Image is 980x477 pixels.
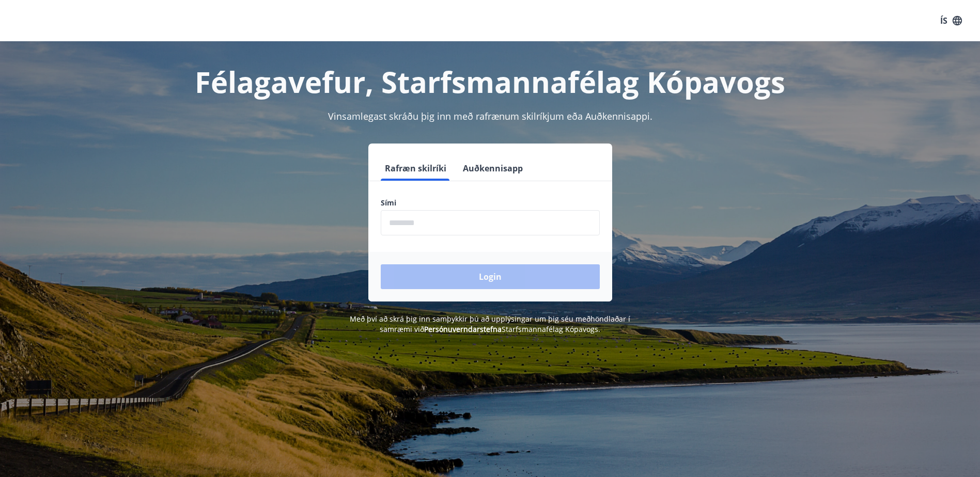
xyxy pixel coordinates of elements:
span: Með því að skrá þig inn samþykkir þú að upplýsingar um þig séu meðhöndlaðar í samræmi við Starfsm... [350,314,630,334]
label: Sími [381,198,600,208]
button: Rafræn skilríki [381,156,450,181]
h1: Félagavefur, Starfsmannafélag Kópavogs [131,62,850,101]
button: ÍS [935,11,968,30]
button: Auðkennisapp [459,156,527,181]
a: Persónuverndarstefna [424,324,502,334]
span: Vinsamlegast skráðu þig inn með rafrænum skilríkjum eða Auðkennisappi. [328,110,652,122]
